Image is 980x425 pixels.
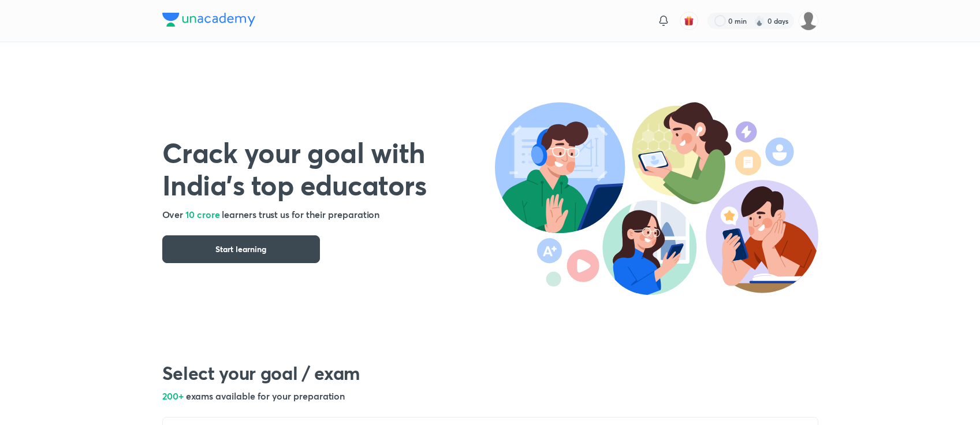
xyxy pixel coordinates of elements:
[186,390,345,402] span: exams available for your preparation
[162,136,495,201] h1: Crack your goal with India’s top educators
[162,389,818,403] h5: 200+
[185,208,219,220] span: 10 crore
[684,16,694,26] img: avatar
[215,243,266,255] span: Start learning
[162,13,255,29] a: Company Logo
[162,13,255,27] img: Company Logo
[799,11,818,31] img: nikita patil
[680,12,698,30] button: avatar
[162,361,818,385] h2: Select your goal / exam
[162,208,495,221] h5: Over learners trust us for their preparation
[754,15,765,27] img: streak
[162,235,320,263] button: Start learning
[495,102,818,295] img: header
